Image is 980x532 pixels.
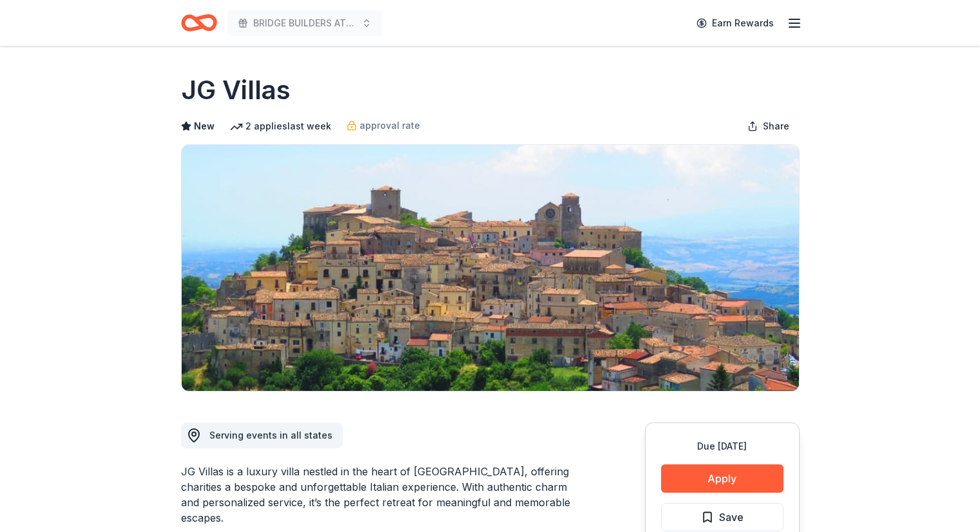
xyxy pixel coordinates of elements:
div: JG Villas is a luxury villa nestled in the heart of [GEOGRAPHIC_DATA], offering charities a bespo... [181,464,583,526]
a: approval rate [347,118,420,133]
button: Apply [661,464,783,493]
a: Home [181,8,217,38]
span: Save [719,509,744,526]
div: Due [DATE] [661,439,783,454]
span: Share [763,119,789,134]
button: Save [661,503,783,531]
span: Serving events in all states [209,430,332,441]
span: New [194,119,215,134]
button: BRIDGE BUILDERS AT RIALTO UNIFIED [227,10,382,36]
div: 2 applies last week [230,119,331,134]
a: Earn Rewards [689,12,782,35]
span: BRIDGE BUILDERS AT RIALTO UNIFIED [253,15,356,31]
button: Share [737,113,800,139]
img: Image for JG Villas [182,145,799,391]
h1: JG Villas [181,72,291,108]
span: approval rate [360,118,420,133]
